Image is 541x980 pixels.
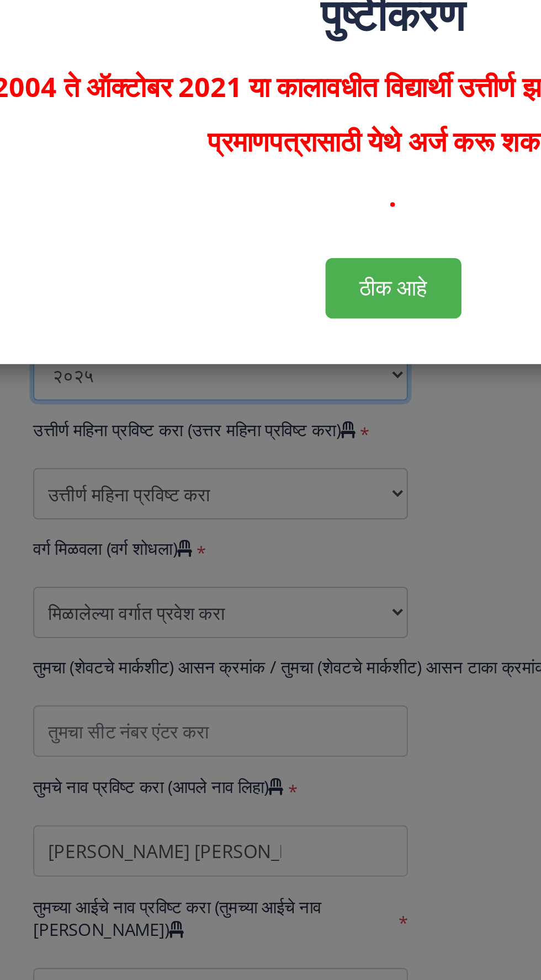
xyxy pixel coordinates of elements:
[33,9,241,30] a: दीक्षांत समारंभ / पदवी प्रमाणपत्र
[77,448,464,492] font: 2004 ते ऑक्टोबर 2021 या कालावधीत विद्यार्थी उत्तीर्ण झाल्यास दीक्षांत समारंभ/पदवी प्रमाणपत्रासाठी...
[33,2,66,40] img: लोगो
[254,547,287,561] font: ठीक आहे
[66,9,241,30] font: दीक्षांत समारंभ / पदवी प्रमाणपत्र
[238,540,304,569] button: ठीक आहे
[236,408,305,436] font: पुष्टीकरण
[269,501,273,519] font: .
